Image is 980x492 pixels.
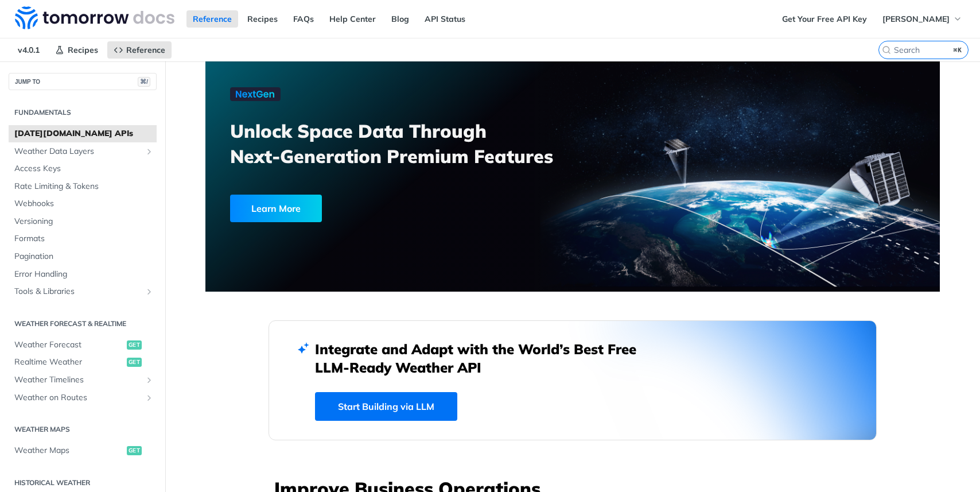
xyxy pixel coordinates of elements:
[14,163,154,175] span: Access Keys
[126,45,165,55] span: Reference
[9,319,157,329] h2: Weather Forecast & realtime
[9,266,157,283] a: Error Handling
[14,181,154,192] span: Rate Limiting & Tokens
[9,73,157,90] button: JUMP TO⌘/
[14,357,124,368] span: Realtime Weather
[14,128,154,140] span: [DATE][DOMAIN_NAME] APIs
[323,10,382,28] a: Help Center
[138,77,150,87] span: ⌘/
[14,198,154,210] span: Webhooks
[107,41,172,59] a: Reference
[9,283,157,300] a: Tools & LibrariesShow subpages for Tools & Libraries
[68,45,98,55] span: Recipes
[14,251,154,262] span: Pagination
[14,233,154,245] span: Formats
[14,146,142,157] span: Weather Data Layers
[9,160,157,177] a: Access Keys
[127,358,142,367] span: get
[882,45,891,55] svg: Search
[418,10,472,28] a: API Status
[9,389,157,406] a: Weather on RoutesShow subpages for Weather on Routes
[241,10,284,28] a: Recipes
[14,445,124,456] span: Weather Maps
[9,354,157,371] a: Realtime Weatherget
[9,107,157,118] h2: Fundamentals
[145,147,154,156] button: Show subpages for Weather Data Layers
[230,118,585,169] h3: Unlock Space Data Through Next-Generation Premium Features
[951,44,965,56] kbd: ⌘K
[776,10,873,28] a: Get Your Free API Key
[127,340,142,350] span: get
[315,340,654,377] h2: Integrate and Adapt with the World’s Best Free LLM-Ready Weather API
[145,393,154,402] button: Show subpages for Weather on Routes
[145,375,154,385] button: Show subpages for Weather Timelines
[9,143,157,160] a: Weather Data LayersShow subpages for Weather Data Layers
[49,41,104,59] a: Recipes
[287,10,320,28] a: FAQs
[876,10,969,28] button: [PERSON_NAME]
[14,374,142,386] span: Weather Timelines
[385,10,415,28] a: Blog
[186,10,238,28] a: Reference
[230,87,281,101] img: NextGen
[9,195,157,212] a: Webhooks
[9,442,157,459] a: Weather Mapsget
[14,339,124,351] span: Weather Forecast
[14,216,154,227] span: Versioning
[230,195,322,222] div: Learn More
[9,248,157,265] a: Pagination
[9,371,157,389] a: Weather TimelinesShow subpages for Weather Timelines
[9,230,157,247] a: Formats
[14,392,142,404] span: Weather on Routes
[882,14,950,24] span: [PERSON_NAME]
[9,125,157,142] a: [DATE][DOMAIN_NAME] APIs
[15,6,174,29] img: Tomorrow.io Weather API Docs
[9,336,157,354] a: Weather Forecastget
[11,41,46,59] span: v4.0.1
[127,446,142,455] span: get
[9,478,157,488] h2: Historical Weather
[315,392,457,421] a: Start Building via LLM
[9,213,157,230] a: Versioning
[230,195,514,222] a: Learn More
[14,269,154,280] span: Error Handling
[9,424,157,435] h2: Weather Maps
[14,286,142,297] span: Tools & Libraries
[145,287,154,296] button: Show subpages for Tools & Libraries
[9,178,157,195] a: Rate Limiting & Tokens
